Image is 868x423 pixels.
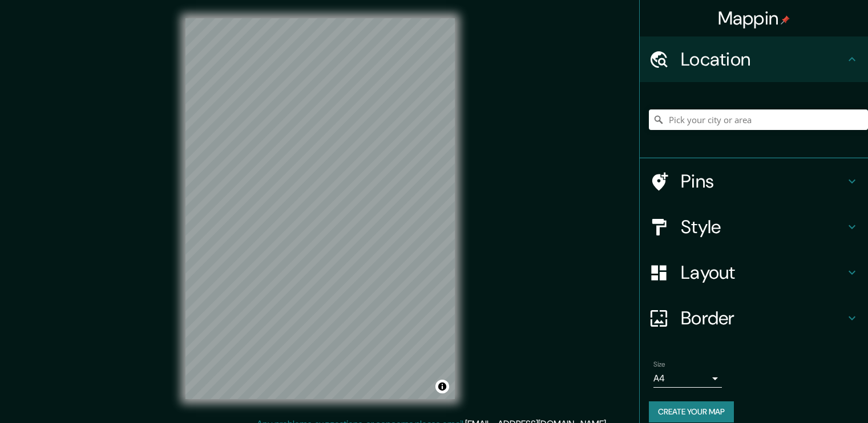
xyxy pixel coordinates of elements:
button: Create your map [649,401,734,422]
div: Layout [640,250,868,295]
img: pin-icon.png [781,15,790,25]
h4: Mappin [718,7,790,30]
h4: Border [681,307,845,330]
div: Style [640,204,868,250]
div: Location [640,36,868,82]
button: Toggle attribution [435,380,449,393]
canvas: Map [185,18,455,399]
label: Size [653,360,665,369]
div: A4 [653,369,722,388]
h4: Style [681,215,845,238]
h4: Layout [681,261,845,284]
div: Border [640,295,868,341]
h4: Pins [681,170,845,193]
div: Pins [640,158,868,204]
h4: Location [681,48,845,71]
input: Pick your city or area [649,109,868,130]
